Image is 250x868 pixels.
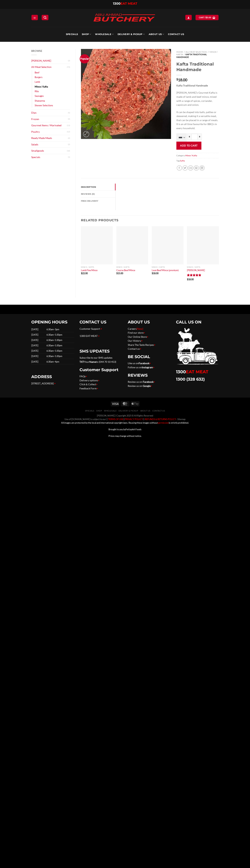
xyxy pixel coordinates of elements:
[35,70,39,75] a: Beef
[31,338,45,343] td: [DATE]
[139,362,149,365] a: Facebook
[81,184,115,190] a: Description
[176,158,219,163] span: Tag:
[31,327,45,332] td: [DATE]
[113,2,120,6] span: 1300
[185,15,192,20] a: Login
[35,84,48,89] a: Mince / Kafta
[154,343,155,346] span: >
[97,387,98,390] span: >
[81,216,219,225] h3: Related products
[187,278,188,281] span: $
[125,418,143,421] font: PRIVACY POLICY
[68,116,70,122] span: (9)
[128,380,171,388] p: Review us on Review us on
[152,272,153,275] span: $
[80,327,100,330] a: Customer Support
[149,362,151,365] span: >
[188,165,193,171] a: Email to a Friend
[81,226,113,265] img: Lamb Fine Mince
[187,274,201,278] span: Rated out of 5
[143,331,145,334] span: >
[152,226,184,265] a: Lean Beef Mince (premium)
[31,359,45,364] td: [DATE]
[176,53,207,58] span: Kafta Traditional Handmade
[176,91,219,107] p: [PERSON_NAME]’s Gourmet Kafta is made of lamb and beef mince, mixed with a range of spices, coria...
[128,335,148,338] a: Our Online Store>
[45,348,74,354] td: 6:30am–5:30pm
[128,339,143,342] a: Our History>
[168,27,184,42] a: Contact Us
[31,154,68,160] a: Specials
[142,366,153,369] a: Instagram
[42,15,48,20] a: Search
[31,434,219,438] p: Prices may change without notice.
[128,373,171,378] h2: REVIEWS
[128,354,171,359] h2: BE SOCIAL
[85,410,94,412] a: Specials
[35,89,39,94] a: Ribs
[157,184,175,201] img: Kafta Traditional Handmade
[128,331,145,334] a: Find our store>
[45,343,74,348] td: 6:30am–5:30pm
[208,51,209,53] span: //
[154,380,155,383] span: >
[31,421,219,425] p: All images are protected by the local and international copyright laws. Reusing these images with...
[31,414,219,438] div: [PERSON_NAME] | Copyright 2025 © All Rights Reserved Use of [DOMAIN_NAME] is subject to our || || ||
[67,123,70,128] span: (13)
[81,272,82,275] span: $
[152,272,159,275] bdi: 18.00
[45,338,74,343] td: 6:30am–5:30pm
[140,410,150,412] a: About Us
[158,421,169,424] a: permission
[128,320,171,325] h2: ABOUT US
[187,278,194,281] bdi: 18.00
[176,78,178,81] span: $
[184,53,185,56] span: //
[199,16,211,19] span: Cart /
[31,122,67,129] a: Gourmet Items / Marinated
[31,382,54,385] a: [STREET_ADDRESS]
[81,198,115,204] a: FREE Delivery
[35,103,53,108] a: Skewer Selections
[152,269,179,272] a: Lean Beef Mince (premium)
[187,266,219,268] p: Mince / Kafta
[96,410,102,412] a: SHOP
[45,359,74,364] td: 6:30am–4pm
[143,380,154,383] a: Facebook
[82,27,91,42] a: SHOP
[116,272,118,275] span: $
[108,418,123,421] a: TERMS OF USE
[118,410,138,412] a: Delivery & Pickup
[80,383,98,386] a: Click & Collect>
[141,339,143,342] span: >
[31,428,219,431] p: Brought to you by
[80,379,99,382] a: Delivery options>
[54,382,56,385] span: >
[187,226,219,265] a: Kibbeh Mince
[176,153,219,158] span: Category:
[152,226,184,265] img: Lean Beef Mince
[80,320,122,325] h2: CONTACT US
[31,116,68,122] a: Frozen
[176,327,219,366] img: 1300eatmeat.png
[176,51,183,53] a: Home
[176,369,208,374] a: 1300EAT MEAT
[81,266,113,268] p: Mince / Kafta
[90,11,158,25] img: Abu Ahmad Butchery
[45,327,74,332] td: 6:30am–3pm
[31,348,45,354] td: [DATE]
[89,360,96,363] strong: Name
[31,64,67,70] a: All Meat Selection
[176,78,187,82] bdi: 18.00
[68,58,70,63] span: (2)
[81,269,98,272] a: Lamb Fine Mince
[176,51,217,56] a: Mince / Kafta
[80,360,84,363] strong: TXT
[195,15,219,20] a: Cart /$0.00
[95,27,114,42] a: Wholesale
[31,110,68,116] a: Dips
[175,184,192,201] img: Kafta Traditional Handmade
[116,269,135,272] a: Course Beef Mince
[35,94,44,98] a: Sausages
